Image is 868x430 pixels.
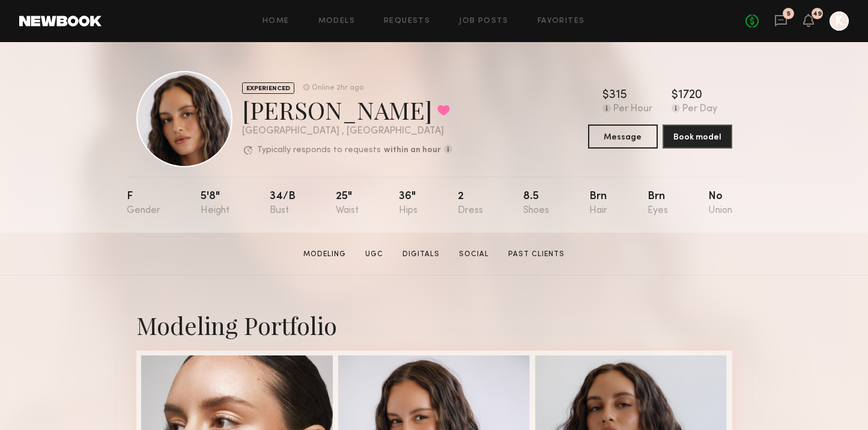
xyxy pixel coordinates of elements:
div: F [127,191,160,216]
div: Brn [648,191,668,216]
a: UGC [360,249,388,260]
a: K [830,11,849,31]
div: 1720 [678,90,702,102]
a: Requests [384,17,430,25]
div: 8.5 [523,191,549,216]
button: Book model [663,124,732,149]
div: Modeling Portfolio [136,309,732,341]
div: $ [602,90,609,102]
div: 34/b [270,191,296,216]
div: EXPERIENCED [242,82,294,94]
a: Digitals [398,249,445,260]
a: Social [454,249,494,260]
div: No [708,191,732,216]
div: 2 [458,191,483,216]
a: Models [318,17,355,25]
div: 25" [336,191,359,216]
a: Past Clients [503,249,569,260]
b: within an hour [384,146,441,155]
div: 49 [813,11,822,17]
div: Per Day [682,104,717,115]
a: 5 [774,14,788,29]
p: Typically responds to requests [257,146,381,155]
div: Per Hour [613,104,652,115]
div: 315 [609,90,627,102]
div: 36" [399,191,417,216]
div: 5 [787,11,791,17]
div: 5'8" [201,191,229,216]
div: $ [672,90,678,102]
a: Modeling [299,249,351,260]
a: Home [263,17,290,25]
div: Online 2hr ago [312,84,363,92]
a: Favorites [538,17,585,25]
a: Job Posts [459,17,509,25]
div: [GEOGRAPHIC_DATA] , [GEOGRAPHIC_DATA] [242,126,452,137]
div: [PERSON_NAME] [242,94,452,126]
div: Brn [589,191,607,216]
button: Message [588,124,658,149]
